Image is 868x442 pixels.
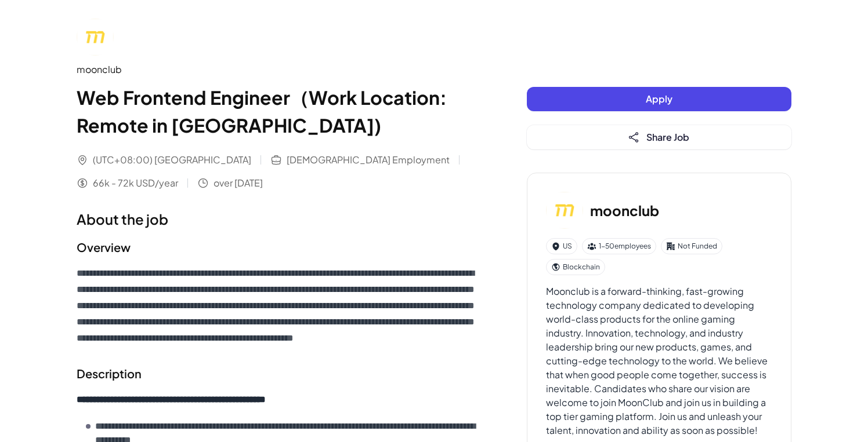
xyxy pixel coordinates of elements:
span: Share Job [646,131,689,143]
div: 1-50 employees [582,238,656,254]
span: 66k - 72k USD/year [93,176,178,190]
h2: Description [77,365,480,382]
h1: About the job [77,209,480,229]
img: mo [546,192,583,229]
div: moonclub [77,63,480,76]
div: Not Funded [661,238,722,254]
span: [DEMOGRAPHIC_DATA] Employment [287,153,450,167]
h2: Overview [77,239,480,256]
div: US [546,238,577,254]
h1: Web Frontend Engineer（Work Location: Remote in [GEOGRAPHIC_DATA]) [77,83,480,139]
button: Share Job [527,125,791,149]
button: Apply [527,87,791,111]
span: over [DATE] [214,176,263,190]
span: Apply [646,93,672,105]
h3: moonclub [590,200,659,221]
span: (UTC+08:00) [GEOGRAPHIC_DATA] [93,153,251,167]
img: mo [77,19,114,56]
div: Blockchain [546,259,605,275]
div: Moonclub is a forward-thinking, fast-growing technology company dedicated to developing world-cla... [546,284,772,437]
